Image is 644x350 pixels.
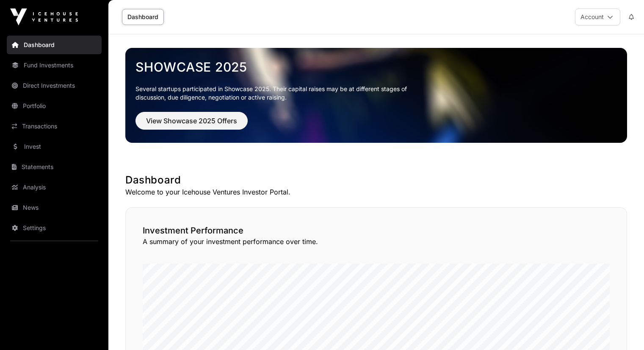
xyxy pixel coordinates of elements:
p: Welcome to your Icehouse Ventures Investor Portal. [125,187,627,197]
a: Dashboard [7,36,102,54]
button: View Showcase 2025 Offers [135,112,248,130]
a: Portfolio [7,97,102,115]
a: Analysis [7,178,102,197]
a: Invest [7,137,102,156]
a: News [7,198,102,217]
h1: Dashboard [125,173,627,187]
a: Transactions [7,117,102,136]
a: View Showcase 2025 Offers [135,120,248,129]
p: A summary of your investment performance over time. [143,236,610,247]
a: Settings [7,219,102,237]
a: Showcase 2025 [135,59,617,75]
iframe: Chat Widget [602,309,644,350]
button: Account [575,8,620,25]
img: Icehouse Ventures Logo [10,8,78,25]
a: Statements [7,158,102,176]
p: Several startups participated in Showcase 2025. Their capital raises may be at different stages o... [135,85,420,102]
span: View Showcase 2025 Offers [146,116,237,126]
a: Fund Investments [7,56,102,75]
a: Dashboard [122,9,164,25]
h2: Investment Performance [143,225,610,236]
img: Showcase 2025 [125,48,627,143]
a: Direct Investments [7,76,102,95]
